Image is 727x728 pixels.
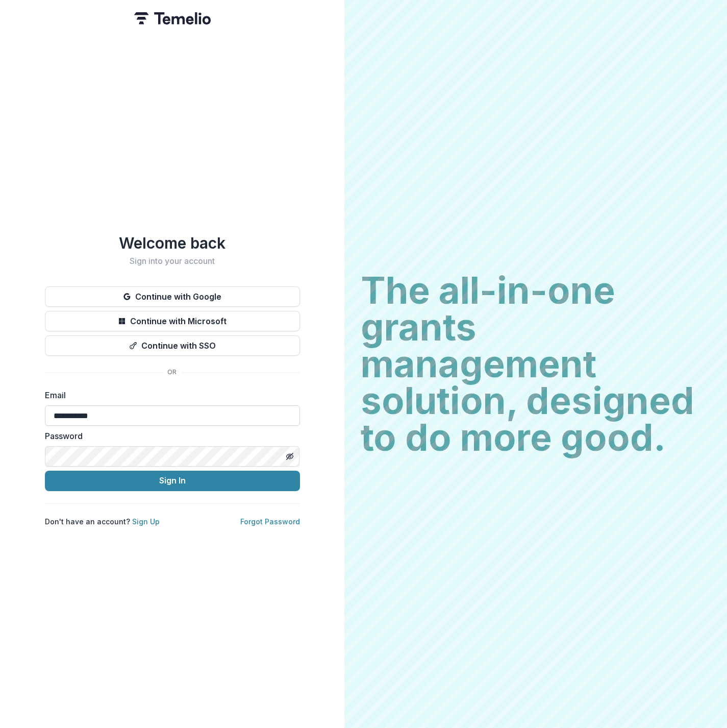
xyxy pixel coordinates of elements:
button: Continue with Microsoft [45,311,300,331]
h1: Welcome back [45,234,300,252]
button: Sign In [45,471,300,491]
h2: Sign into your account [45,256,300,266]
button: Continue with SSO [45,335,300,356]
button: Toggle password visibility [282,448,298,465]
a: Forgot Password [240,517,300,526]
p: Don't have an account? [45,516,160,527]
label: Email [45,389,294,401]
img: Temelio [134,12,211,25]
a: Sign Up [132,517,160,526]
button: Continue with Google [45,286,300,307]
label: Password [45,430,294,442]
